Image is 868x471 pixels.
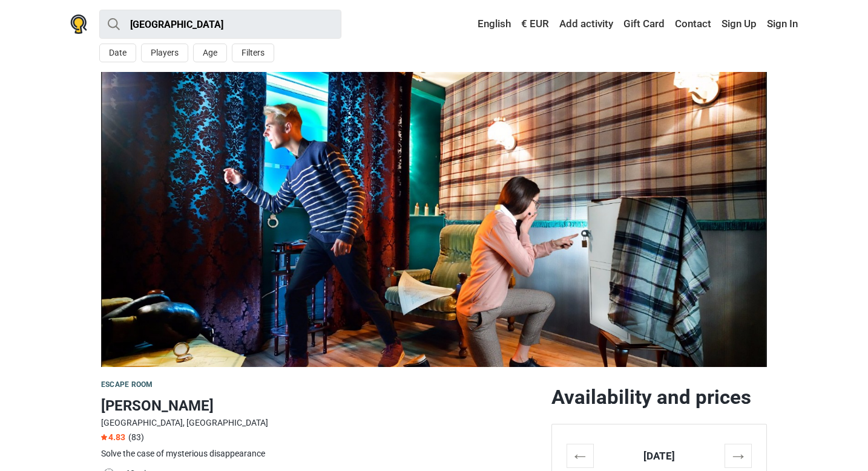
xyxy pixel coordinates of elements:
[725,444,752,467] th: →
[101,395,542,417] h1: [PERSON_NAME]
[70,15,87,34] img: Nowescape logo
[141,44,188,62] button: Players
[469,20,478,28] img: English
[718,13,760,35] a: Sign Up
[567,444,594,467] th: ←
[556,13,616,35] a: Add activity
[551,385,767,409] h2: Availability and prices
[672,13,714,35] a: Contact
[101,72,767,367] img: Sherlock Holmes photo 1
[101,447,542,460] div: Solve the case of mysterious disappearance
[99,44,136,62] button: Date
[518,13,552,35] a: € EUR
[620,13,668,35] a: Gift Card
[101,432,125,442] span: 4.83
[99,10,341,39] input: try “London”
[101,417,542,429] div: [GEOGRAPHIC_DATA], [GEOGRAPHIC_DATA]
[232,44,274,62] button: Filters
[593,444,725,467] th: [DATE]
[101,380,153,389] span: Escape room
[193,44,227,62] button: Age
[764,13,798,35] a: Sign In
[101,434,107,440] img: Star
[128,432,144,442] span: (83)
[466,13,514,35] a: English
